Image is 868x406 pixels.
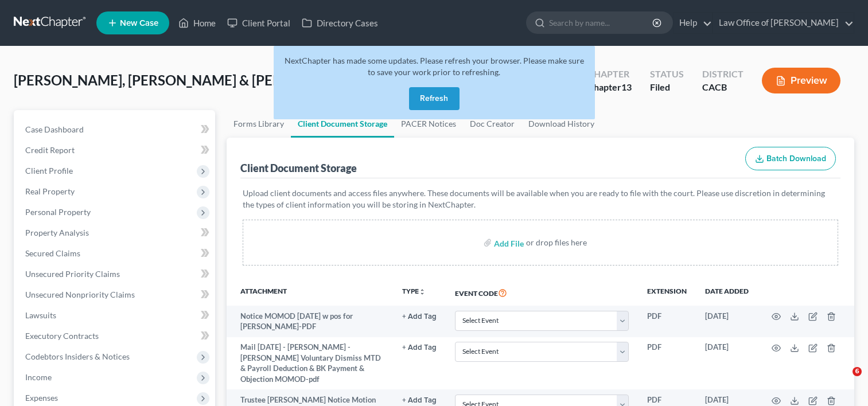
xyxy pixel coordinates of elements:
[25,310,56,320] span: Lawsuits
[25,186,75,196] span: Real Property
[696,337,758,390] td: [DATE]
[587,68,632,81] div: Chapter
[25,331,99,341] span: Executory Contracts
[173,13,221,33] a: Home
[674,13,712,33] a: Help
[638,279,696,306] th: Extension
[638,337,696,390] td: PDF
[16,264,215,284] a: Unsecured Priority Claims
[402,288,426,295] button: TYPEunfold_more
[402,344,437,352] button: + Add Tag
[227,306,393,337] td: Notice MOMOD [DATE] w pos for [PERSON_NAME]-PDF
[25,372,52,382] span: Income
[526,237,587,248] div: or drop files here
[829,367,857,395] iframe: Intercom live chat
[702,68,744,81] div: District
[25,269,120,279] span: Unsecured Priority Claims
[25,207,91,217] span: Personal Property
[227,279,393,306] th: Attachment
[696,306,758,337] td: [DATE]
[285,56,584,77] span: NextChapter has made some updates. Please refresh your browser. Please make sure to save your wor...
[25,352,130,361] span: Codebtors Insiders & Notices
[402,313,437,321] button: + Add Tag
[243,188,838,210] p: Upload client documents and access files anywhere. These documents will be available when you are...
[16,305,215,326] a: Lawsuits
[766,154,826,163] span: Batch Download
[25,248,80,258] span: Secured Claims
[25,145,75,155] span: Credit Report
[25,228,89,237] span: Property Analysis
[227,337,393,390] td: Mail [DATE] - [PERSON_NAME] - [PERSON_NAME] Voluntary Dismiss MTD & Payroll Deduction & BK Paymen...
[120,19,158,28] span: New Case
[296,13,384,33] a: Directory Cases
[745,147,836,171] button: Batch Download
[221,13,296,33] a: Client Portal
[650,68,684,81] div: Status
[25,166,73,175] span: Client Profile
[25,393,58,403] span: Expenses
[696,279,758,306] th: Date added
[16,222,215,243] a: Property Analysis
[16,326,215,346] a: Executory Contracts
[853,367,862,376] span: 6
[446,279,638,306] th: Event Code
[240,161,357,175] div: Client Document Storage
[14,72,360,88] span: [PERSON_NAME], [PERSON_NAME] & [PERSON_NAME]
[402,395,437,405] a: + Add Tag
[25,290,135,299] span: Unsecured Nonpriority Claims
[762,68,840,93] button: Preview
[402,311,437,322] a: + Add Tag
[621,81,632,92] span: 13
[16,140,215,161] a: Credit Report
[402,342,437,353] a: + Add Tag
[16,284,215,305] a: Unsecured Nonpriority Claims
[16,119,215,140] a: Case Dashboard
[638,306,696,337] td: PDF
[587,81,632,94] div: Chapter
[227,110,291,138] a: Forms Library
[402,397,437,404] button: + Add Tag
[549,12,654,33] input: Search by name...
[713,13,854,33] a: Law Office of [PERSON_NAME]
[25,124,84,134] span: Case Dashboard
[409,87,460,110] button: Refresh
[16,243,215,264] a: Secured Claims
[419,288,426,295] i: unfold_more
[650,81,684,94] div: Filed
[702,81,744,94] div: CACB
